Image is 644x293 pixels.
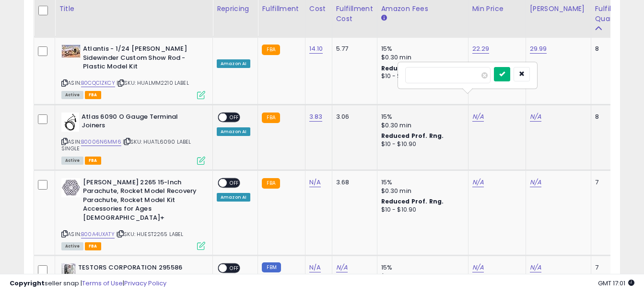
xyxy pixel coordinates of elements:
[262,45,280,55] small: FBA
[336,263,348,272] a: N/A
[336,4,373,24] div: Fulfillment Cost
[61,45,205,98] div: ASIN:
[309,178,321,187] a: N/A
[217,193,250,202] div: Amazon AI
[124,279,166,288] a: Privacy Policy
[262,178,280,189] small: FBA
[595,263,625,272] div: 7
[381,121,461,130] div: $0.30 min
[336,178,370,187] div: 3.68
[81,79,115,87] a: B0CQC1ZKCY
[336,113,370,121] div: 3.06
[10,279,45,288] strong: Copyright
[381,197,444,205] b: Reduced Prof. Rng.
[81,138,121,146] a: B0006N6MM6
[227,179,242,187] span: OFF
[472,178,484,187] a: N/A
[595,178,625,187] div: 7
[381,53,461,62] div: $0.30 min
[381,72,461,80] div: $10 - $10.90
[381,4,464,14] div: Amazon Fees
[85,242,101,250] span: FBA
[472,112,484,122] a: N/A
[381,132,444,140] b: Reduced Prof. Rng.
[81,230,115,238] a: B00A4UXATY
[595,45,625,53] div: 8
[217,4,254,14] div: Repricing
[530,44,547,54] a: 29.99
[381,45,461,53] div: 15%
[61,113,79,132] img: 41TW7kdjfzL._SL40_.jpg
[227,264,242,272] span: OFF
[61,138,191,152] span: | SKU: HUATL6090 LABEL SINGLE
[217,59,250,68] div: Amazon AI
[61,242,83,250] span: All listings currently available for purchase on Amazon
[336,45,370,53] div: 5.77
[78,263,195,283] b: TESTORS CORPORATION 295586 Amazing Air Refill Trend Kit
[309,4,328,14] div: Cost
[262,113,280,123] small: FBA
[309,44,323,54] a: 14.10
[595,113,625,121] div: 8
[227,113,242,121] span: OFF
[61,178,81,197] img: 51MAklYxZPL._SL40_.jpg
[59,4,209,14] div: Title
[381,178,461,187] div: 15%
[61,178,205,249] div: ASIN:
[381,64,444,72] b: Reduced Prof. Rng.
[262,4,301,14] div: Fulfillment
[595,4,628,24] div: Fulfillable Quantity
[61,157,83,165] span: All listings currently available for purchase on Amazon
[85,157,101,165] span: FBA
[309,112,323,122] a: 3.83
[83,178,199,225] b: [PERSON_NAME] 2265 15-Inch Parachute, Rocket Model Recovery Parachute, Rocket Model Kit Accessori...
[10,279,166,288] div: seller snap | |
[472,4,522,14] div: Min Price
[530,112,541,122] a: N/A
[117,79,189,87] span: | SKU: HUALMM2210 LABEL
[381,14,387,23] small: Amazon Fees.
[530,4,587,14] div: [PERSON_NAME]
[82,113,198,133] b: Atlas 6090 O Gauge Terminal Joiners
[598,279,634,288] span: 2025-10-13 17:01 GMT
[61,263,76,282] img: 51Q27e0oOkL._SL40_.jpg
[381,113,461,121] div: 15%
[116,230,184,238] span: | SKU: HUEST2265 LABEL
[262,262,281,272] small: FBM
[381,140,461,148] div: $10 - $10.90
[85,91,101,99] span: FBA
[82,279,123,288] a: Terms of Use
[530,263,541,272] a: N/A
[472,263,484,272] a: N/A
[472,44,490,54] a: 22.29
[217,127,250,136] div: Amazon AI
[381,206,461,214] div: $10 - $10.90
[530,178,541,187] a: N/A
[381,187,461,195] div: $0.30 min
[381,263,461,272] div: 15%
[309,263,321,272] a: N/A
[83,45,199,74] b: Atlantis - 1/24 [PERSON_NAME] Sidewinder Custom Show Rod - Plastic Model Kit
[61,91,83,99] span: All listings currently available for purchase on Amazon
[61,45,81,58] img: 51H13-OQ3yL._SL40_.jpg
[61,113,205,164] div: ASIN:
